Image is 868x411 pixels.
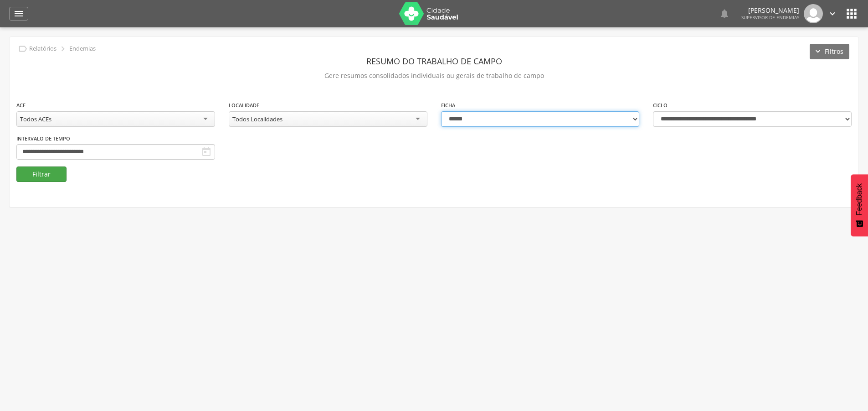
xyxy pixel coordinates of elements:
button: Feedback - Mostrar pesquisa [851,174,868,236]
label: ACE [16,102,26,109]
p: Gere resumos consolidados individuais ou gerais de trabalho de campo [16,69,852,82]
div: Todos Localidades [232,115,282,123]
label: Intervalo de Tempo [16,135,70,142]
span: Supervisor de Endemias [741,14,799,21]
label: Ciclo [653,102,668,109]
label: Ficha [441,102,455,109]
div: Todos ACEs [20,115,51,123]
i:  [201,146,212,157]
i:  [58,44,68,54]
a:  [827,4,837,23]
span: Feedback [855,183,863,215]
button: Filtrar [16,166,67,182]
header: Resumo do Trabalho de Campo [16,53,852,69]
p: Endemias [69,45,96,52]
i:  [719,8,730,19]
a:  [719,4,730,23]
p: [PERSON_NAME] [741,7,799,14]
i:  [13,8,24,19]
i:  [827,9,837,19]
button: Filtros [810,44,849,59]
p: Relatórios [29,45,56,52]
i:  [844,6,859,21]
label: Localidade [229,102,259,109]
a:  [9,7,28,21]
i:  [18,44,28,54]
